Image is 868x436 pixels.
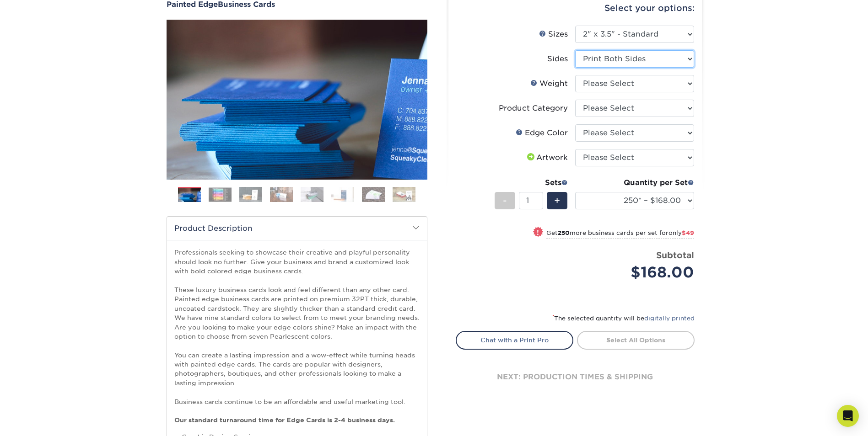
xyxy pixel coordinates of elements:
[2,408,78,433] iframe: Google Customer Reviews
[499,103,568,114] div: Product Category
[558,229,570,236] strong: 250
[362,186,385,202] img: Business Cards 07
[837,405,859,427] div: Open Intercom Messenger
[682,229,694,236] span: $49
[539,29,568,40] div: Sizes
[516,128,568,138] div: Edge Color
[525,152,568,163] div: Artwork
[530,78,568,89] div: Weight
[174,416,395,424] strong: Our standard turnaround time for Edge Cards is 2-4 business days.
[547,53,568,64] div: Sides
[167,217,427,240] h2: Product Description
[270,186,293,202] img: Business Cards 04
[209,187,232,202] img: Business Cards 02
[178,184,201,207] img: Business Cards 01
[456,331,573,349] a: Chat with a Print Pro
[456,350,695,404] div: next: production times & shipping
[669,229,694,236] span: only
[582,261,694,283] div: $168.00
[577,331,695,349] a: Select All Options
[174,248,420,425] p: Professionals seeking to showcase their creative and playful personality should look no further. ...
[239,186,262,202] img: Business Cards 03
[656,250,694,260] strong: Subtotal
[546,229,694,239] small: Get more business cards per set for
[495,177,568,188] div: Sets
[575,177,694,188] div: Quantity per Set
[537,228,539,237] span: !
[301,186,323,202] img: Business Cards 05
[554,194,560,207] span: +
[552,315,695,322] small: The selected quantity will be
[644,315,695,322] a: digitally printed
[331,186,354,202] img: Business Cards 06
[393,186,415,202] img: Business Cards 08
[503,194,507,207] span: -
